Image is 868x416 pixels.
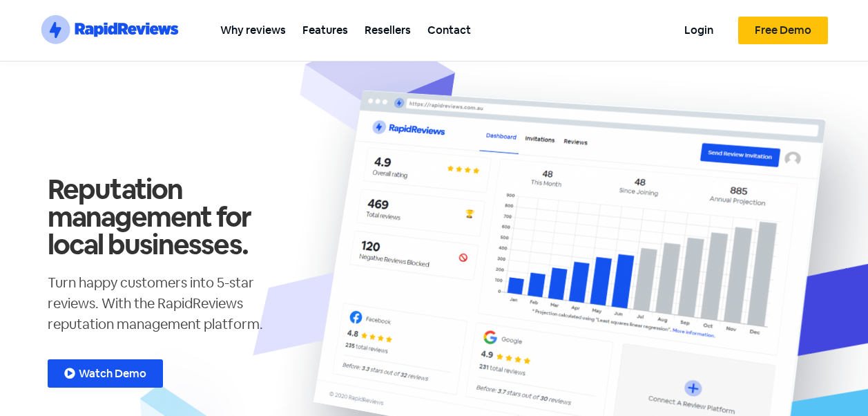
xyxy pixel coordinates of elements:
[48,272,296,334] p: Turn happy customers into 5-star reviews. With the RapidReviews reputation management platform.
[356,15,419,46] a: Resellers
[212,15,294,46] a: Why reviews
[755,25,811,36] span: Free Demo
[419,15,479,46] a: Contact
[48,176,296,258] h1: Reputation management for local businesses.
[676,15,722,46] a: Login
[48,359,163,388] a: Watch Demo
[79,368,146,379] span: Watch Demo
[294,15,356,46] a: Features
[738,17,828,44] a: Free Demo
